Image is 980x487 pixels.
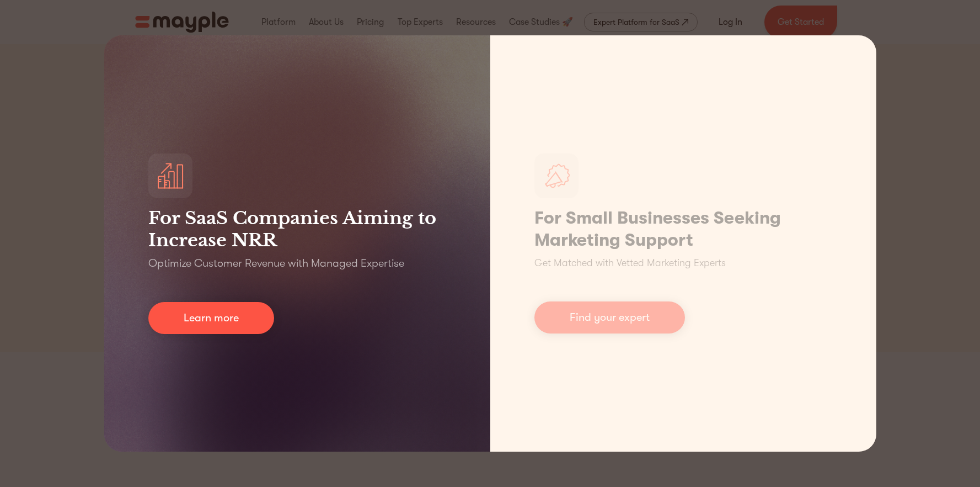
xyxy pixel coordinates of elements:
p: Optimize Customer Revenue with Managed Expertise [148,256,404,271]
a: Learn more [148,302,274,334]
a: Find your expert [534,301,685,334]
h1: For Small Businesses Seeking Marketing Support [534,207,832,251]
h3: For SaaS Companies Aiming to Increase NRR [148,207,446,251]
p: Get Matched with Vetted Marketing Experts [534,256,726,271]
